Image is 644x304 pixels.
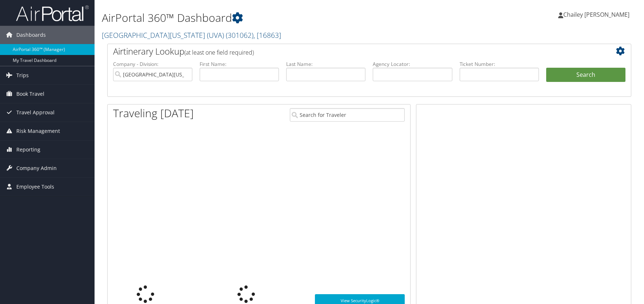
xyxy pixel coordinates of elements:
span: Travel Approval [16,103,55,122]
h2: Airtinerary Lookup [113,45,582,58]
span: Company Admin [16,159,57,177]
span: Chailey [PERSON_NAME] [563,11,629,19]
span: Trips [16,66,29,84]
h1: Traveling [DATE] [113,106,194,121]
span: Dashboards [16,26,46,44]
input: Search for Traveler [290,108,405,122]
label: First Name: [200,60,279,68]
button: Search [546,68,625,82]
span: (at least one field required) [184,48,254,56]
span: Book Travel [16,85,44,103]
a: [GEOGRAPHIC_DATA][US_STATE] (UVA) [102,30,281,40]
span: , [ 16863 ] [253,30,281,40]
a: Chailey [PERSON_NAME] [558,4,637,25]
label: Company - Division: [113,60,192,68]
h1: AirPortal 360™ Dashboard [102,10,459,25]
span: ( 301062 ) [226,30,253,40]
span: Reporting [16,141,40,159]
label: Ticket Number: [460,60,539,68]
label: Agency Locator: [373,60,452,68]
span: Risk Management [16,122,60,140]
img: airportal-logo.png [16,5,89,22]
span: Employee Tools [16,178,54,196]
label: Last Name: [286,60,365,68]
